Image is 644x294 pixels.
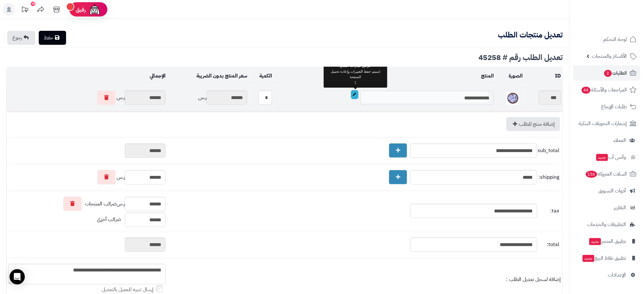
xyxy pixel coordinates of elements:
[589,238,601,245] span: جديد
[539,241,559,248] span: total:
[39,31,66,45] a: حفظ
[573,99,640,114] a: طلبات الإرجاع
[324,61,387,88] div: عرض خيارات المنتج
[8,90,166,105] div: ر.س
[524,67,563,85] td: ID
[102,286,166,293] label: إرسال تنبيه للعميل بالتعديل
[587,220,626,229] span: التطبيقات والخدمات
[17,3,33,17] a: تحديثات المنصة
[7,67,167,85] td: الإجمالي
[6,54,563,61] div: تعديل الطلب رقم # 45258
[573,116,640,131] a: إشعارات التحويلات البنكية
[498,29,563,41] b: تعديل منتجات الطلب
[506,117,560,131] a: إضافة منتج للطلب
[496,67,525,85] td: الصورة
[31,2,35,6] div: 10
[573,183,640,198] a: أدوات التسويق
[331,70,380,84] span: (سيتم حفظ التغييرات وإعادة تحميل الصفحة )
[76,6,86,13] span: رفيق
[573,65,640,81] a: الطلبات2
[97,216,121,224] span: ضرائب أخرى
[596,154,608,161] span: جديد
[8,197,166,211] div: ر.س
[249,67,274,85] td: الكمية
[85,200,117,208] span: ضرائب المنتجات
[573,32,640,47] a: لوحة التحكم
[582,87,591,94] span: 44
[585,170,627,178] span: السلات المتروكة
[583,255,594,262] span: جديد
[573,217,640,232] a: التطبيقات والخدمات
[7,31,35,45] a: رجوع
[167,67,248,85] td: سعر المنتج بدون الضريبة
[573,150,640,165] a: وآتس آبجديد
[589,237,626,246] span: تطبيق المتجر
[573,267,640,283] a: الإعدادات
[10,269,25,284] div: Open Intercom Messenger
[599,186,626,195] span: أدوات التسويق
[596,153,626,162] span: وآتس آب
[507,92,519,105] img: 1661875090-Alum%20Rock-40x40.jpg
[274,67,495,85] td: المنتج
[579,119,627,128] span: إشعارات التحويلات البنكية
[604,69,627,77] span: الطلبات
[614,136,626,145] span: العملاء
[573,166,640,182] a: السلات المتروكة156
[614,203,626,212] span: التقارير
[573,234,640,249] a: تطبيق المتجرجديد
[582,254,626,263] span: تطبيق نقاط البيع
[88,3,101,16] img: ai-face.png
[581,85,627,94] span: المراجعات والأسئلة
[604,35,627,44] span: لوحة التحكم
[539,147,559,154] span: sub_total:
[604,70,612,77] span: 2
[8,170,166,184] div: ر.س
[573,133,640,148] a: العملاء
[586,171,597,178] span: 156
[156,285,163,292] input: إرسال تنبيه للعميل بالتعديل
[573,200,640,215] a: التقارير
[573,251,640,266] a: تطبيق نقاط البيعجديد
[601,102,627,111] span: طلبات الإرجاع
[573,82,640,97] a: المراجعات والأسئلة44
[592,52,627,61] span: الأقسام والمنتجات
[169,90,247,105] div: ر.س
[608,271,626,279] span: الإعدادات
[539,207,559,215] span: tax:
[539,174,559,181] span: shipping:
[169,276,561,283] div: إضافة لسجل تعديل الطلب :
